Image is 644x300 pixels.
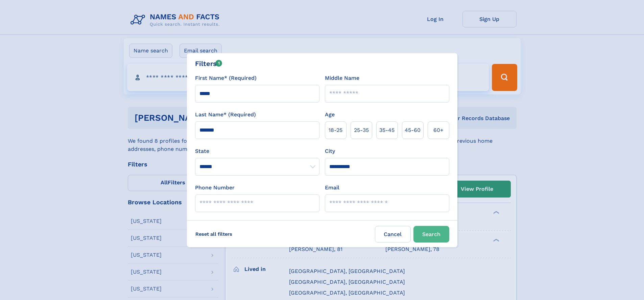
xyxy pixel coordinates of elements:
span: 60+ [433,126,444,134]
label: Cancel [375,226,411,243]
span: 45‑60 [405,126,421,134]
label: State [195,147,319,155]
span: 18‑25 [329,126,342,134]
label: Email [325,184,339,192]
span: 35‑45 [379,126,395,134]
button: Search [413,226,449,243]
label: Last Name* (Required) [195,111,256,119]
label: Phone Number [195,184,235,192]
label: Reset all filters [191,226,237,242]
label: Middle Name [325,74,359,82]
label: City [325,147,335,155]
label: First Name* (Required) [195,74,257,82]
label: Age [325,111,335,119]
span: 25‑35 [354,126,369,134]
div: Filters [195,59,222,69]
